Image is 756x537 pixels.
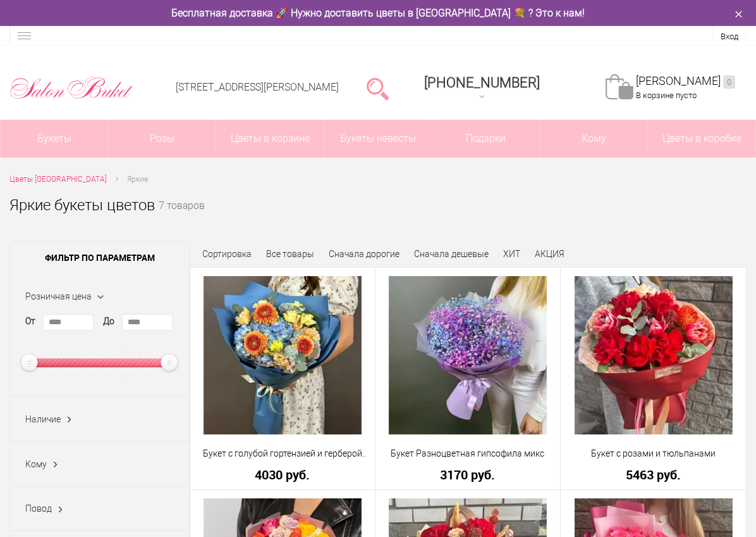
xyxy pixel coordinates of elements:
[109,120,216,158] a: Розы
[103,315,114,328] label: До
[25,291,92,301] span: Розничная цена
[569,447,738,460] a: Букет с розами и тюльпанами
[575,276,733,434] img: Букет с розами и тюльпанами
[266,249,314,259] a: Все товары
[204,276,362,434] img: Букет с голубой гортензией и герберой мини
[25,315,35,328] label: От
[25,503,52,514] span: Повод
[569,468,738,481] a: 5463 руб.
[25,414,61,424] span: Наличие
[417,70,547,106] a: [PHONE_NUMBER]
[414,249,489,259] a: Сначала дешевые
[384,447,552,460] a: Букет Разноцветная гипсофила микс
[9,194,155,217] h1: Яркие букеты цветов
[424,75,540,91] span: [PHONE_NUMBER]
[636,74,735,89] a: [PERSON_NAME]
[198,447,367,460] a: Букет с голубой гортензией и герберой мини
[384,468,552,481] a: 3170 руб.
[389,276,547,434] img: Букет Разноцветная гипсофила микс
[324,120,432,158] a: Букеты невесты
[432,120,540,158] a: Подарки
[25,459,47,469] span: Кому
[723,75,735,89] ins: 0
[648,120,755,158] a: Цветы в коробке
[198,468,367,481] a: 4030 руб.
[636,91,697,100] span: В корзине пусто
[159,201,205,232] small: 7 товаров
[9,173,107,186] a: Цветы [GEOGRAPHIC_DATA]
[9,74,133,102] img: Цветы Нижний Новгород
[127,175,148,184] span: Яркие
[176,81,339,93] a: [STREET_ADDRESS][PERSON_NAME]
[10,242,189,274] span: Фильтр по параметрам
[202,249,252,259] span: Сортировка
[9,175,107,184] span: Цветы [GEOGRAPHIC_DATA]
[540,120,648,158] span: Кому
[535,249,564,259] a: АКЦИЯ
[216,120,324,158] a: Цветы в корзине
[1,120,108,158] a: Букеты
[721,32,738,41] a: Вход
[329,249,399,259] a: Сначала дорогие
[503,249,520,259] a: ХИТ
